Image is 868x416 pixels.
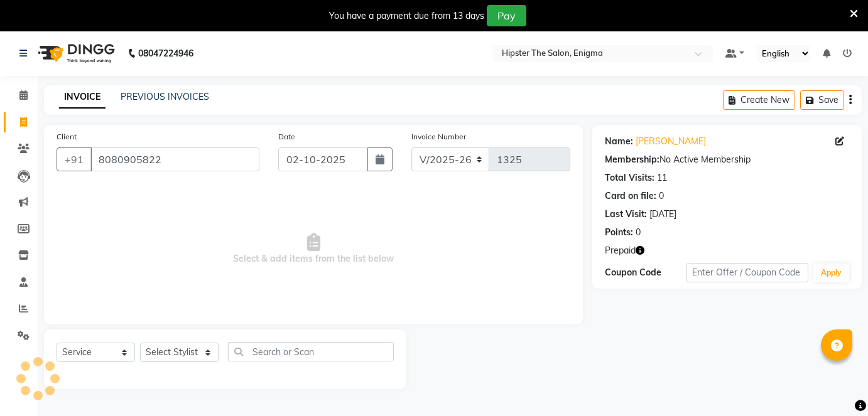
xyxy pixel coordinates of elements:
a: [PERSON_NAME] [636,135,706,148]
input: Search or Scan [228,342,394,361]
b: 08047224946 [138,36,193,71]
div: Name: [605,135,633,148]
input: Search by Name/Mobile/Email/Code [90,147,259,171]
div: Card on file: [605,189,656,203]
div: Last Visit: [605,208,647,221]
div: 0 [636,226,641,239]
label: Invoice Number [411,131,466,142]
button: Apply [813,264,849,282]
label: Client [57,131,77,142]
img: logo [32,36,118,71]
div: You have a payment due from 13 days [329,9,484,23]
button: Create New [723,90,795,110]
button: Save [800,90,844,110]
a: INVOICE [59,86,106,109]
div: 11 [657,171,667,184]
label: Date [278,131,295,142]
button: +91 [57,147,92,171]
button: Pay [487,5,526,26]
span: Select & add items from the list below [57,186,570,312]
input: Enter Offer / Coupon Code [686,263,809,282]
div: Points: [605,226,633,239]
div: [DATE] [649,208,676,221]
div: No Active Membership [605,153,849,166]
span: Prepaid [605,244,636,257]
div: 0 [659,189,664,203]
a: PREVIOUS INVOICES [121,91,209,102]
div: Coupon Code [605,266,686,279]
div: Membership: [605,153,659,166]
div: Total Visits: [605,171,654,184]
